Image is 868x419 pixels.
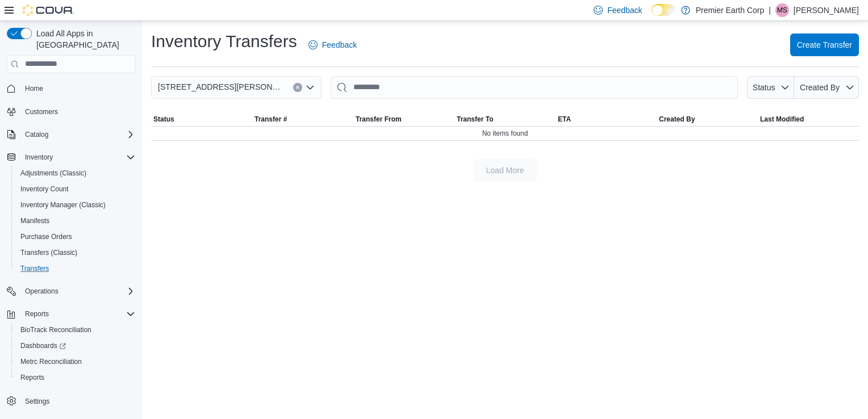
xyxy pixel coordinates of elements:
span: Catalog [25,130,48,139]
a: Manifests [16,214,54,228]
span: ETA [558,115,571,124]
button: Customers [2,103,140,120]
span: Inventory Manager (Classic) [20,200,106,209]
span: Feedback [322,39,357,51]
button: Created By [657,112,758,126]
span: [STREET_ADDRESS][PERSON_NAME] [158,80,282,94]
a: Adjustments (Classic) [16,166,91,180]
a: Inventory Count [16,182,73,196]
button: Created By [794,76,859,99]
span: Transfers (Classic) [16,246,135,259]
span: Create Transfer [797,39,852,51]
span: Operations [25,287,59,296]
span: Transfer From [356,115,402,124]
button: Transfer # [252,112,353,126]
span: Reports [16,371,135,384]
span: Home [25,84,43,93]
a: Customers [20,105,62,119]
img: Cova [23,5,74,16]
div: Mark Schlueter [775,3,789,17]
span: Catalog [20,128,135,141]
button: Home [2,80,140,97]
a: Reports [16,371,49,384]
button: Metrc Reconciliation [11,354,140,370]
button: Inventory [20,150,57,164]
span: BioTrack Reconciliation [20,325,91,334]
span: Customers [20,104,135,119]
button: Reports [2,306,140,322]
button: Open list of options [306,83,315,92]
button: Transfers [11,261,140,276]
span: Reports [25,309,49,319]
button: Inventory Manager (Classic) [11,197,140,213]
button: Purchase Orders [11,229,140,245]
input: This is a search bar. After typing your query, hit enter to filter the results lower in the page. [331,76,738,99]
span: Created By [659,115,695,124]
p: [PERSON_NAME] [794,3,859,17]
button: Inventory [2,149,140,165]
button: Adjustments (Classic) [11,165,140,181]
button: Operations [2,283,140,299]
span: Home [20,81,135,95]
span: Transfers [20,264,49,273]
button: Status [151,112,252,126]
a: Purchase Orders [16,230,77,244]
a: Settings [20,395,54,408]
a: Dashboards [16,339,70,353]
button: Operations [20,284,63,298]
span: Inventory Count [16,182,135,196]
button: Transfers (Classic) [11,245,140,261]
button: Clear input [293,83,302,92]
span: Transfers [16,262,135,275]
h1: Inventory Transfers [151,30,297,53]
span: BioTrack Reconciliation [16,323,135,337]
span: Transfer # [254,115,287,124]
button: Catalog [2,127,140,143]
span: Customers [25,107,58,116]
span: Settings [25,397,49,406]
span: Purchase Orders [20,232,72,241]
span: Manifests [16,214,135,228]
span: Status [753,83,775,92]
span: Load More [486,165,524,176]
button: Reports [20,307,53,321]
span: Reports [20,307,135,321]
p: | [769,3,771,17]
input: Dark Mode [652,4,675,16]
span: Inventory [20,150,135,164]
span: Last Modified [760,115,804,124]
button: Catalog [20,128,53,141]
button: Create Transfer [790,33,859,56]
button: Transfer To [454,112,556,126]
a: BioTrack Reconciliation [16,323,96,337]
span: Dashboards [20,341,66,350]
a: Inventory Manager (Classic) [16,198,110,212]
span: Status [153,115,174,124]
button: BioTrack Reconciliation [11,322,140,338]
a: Home [20,82,48,95]
span: MS [777,3,787,17]
button: ETA [556,112,657,126]
span: Inventory Manager (Classic) [16,198,135,212]
span: Adjustments (Classic) [20,169,86,178]
button: Load More [473,159,537,182]
span: Inventory Count [20,185,69,194]
span: Transfer To [457,115,493,124]
a: Metrc Reconciliation [16,355,86,368]
span: Metrc Reconciliation [20,357,82,366]
button: Reports [11,370,140,386]
span: Inventory [25,153,53,162]
a: Feedback [304,33,361,56]
button: Settings [2,392,140,409]
span: Manifests [20,216,49,225]
span: Created By [800,83,840,92]
button: Transfer From [353,112,454,126]
span: Reports [20,373,44,382]
button: Inventory Count [11,181,140,197]
span: Load All Apps in [GEOGRAPHIC_DATA] [32,28,135,51]
a: Transfers [16,262,53,275]
span: Adjustments (Classic) [16,166,135,180]
span: No items found [482,129,528,138]
span: Feedback [607,5,642,16]
button: Status [747,76,794,99]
